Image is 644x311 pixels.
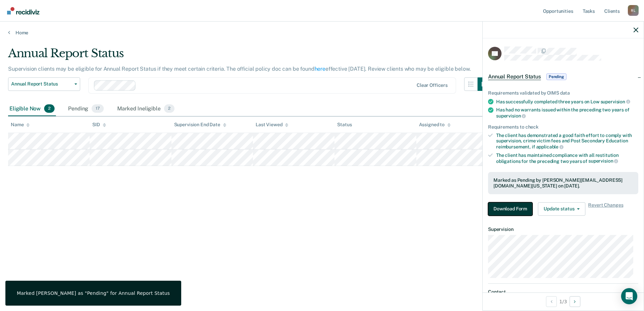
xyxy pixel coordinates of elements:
[44,104,55,113] span: 2
[538,202,585,216] button: Update status
[546,296,557,307] button: Previous Opportunity
[67,102,105,116] div: Pending
[11,122,30,128] div: Name
[588,158,618,164] span: supervision
[8,66,471,72] p: Supervision clients may be eligible for Annual Report Status if they meet certain criteria. The o...
[315,66,325,72] a: here
[419,122,451,128] div: Assigned to
[7,7,39,14] img: Recidiviz
[570,296,580,307] button: Next Opportunity
[496,99,638,105] div: Has successfully completed three years on Low
[488,90,638,96] div: Requirements validated by OIMS data
[546,73,567,80] span: Pending
[488,73,541,80] span: Annual Report Status
[628,5,639,16] button: Profile dropdown button
[483,66,644,88] div: Annual Report StatusPending
[628,5,639,16] div: R L
[621,288,637,304] div: Open Intercom Messenger
[8,102,56,116] div: Eligible Now
[488,202,535,216] a: Navigate to form link
[417,82,448,88] div: Clear officers
[488,227,638,232] dt: Supervision
[493,177,633,189] div: Marked as Pending by [PERSON_NAME][EMAIL_ADDRESS][DOMAIN_NAME][US_STATE] on [DATE].
[8,30,636,36] a: Home
[496,113,526,118] span: supervision
[483,292,644,310] div: 1 / 3
[11,81,72,87] span: Annual Report Status
[8,46,491,66] div: Annual Report Status
[488,202,533,216] button: Download Form
[256,122,288,128] div: Last Viewed
[17,290,170,296] div: Marked [PERSON_NAME] as "Pending" for Annual Report Status
[92,104,104,113] span: 17
[174,122,226,128] div: Supervision End Date
[496,152,638,164] div: The client has maintained compliance with all restitution obligations for the preceding two years of
[496,107,638,118] div: Has had no warrants issued within the preceding two years of
[116,102,176,116] div: Marked Ineligible
[164,104,174,113] span: 2
[488,124,638,130] div: Requirements to check
[496,133,638,150] div: The client has demonstrated a good faith effort to comply with supervision, crime victim fees and...
[536,144,563,149] span: applicable
[92,122,106,128] div: SID
[337,122,352,128] div: Status
[601,99,630,104] span: supervision
[488,289,638,295] dt: Contact
[588,202,623,216] span: Revert Changes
